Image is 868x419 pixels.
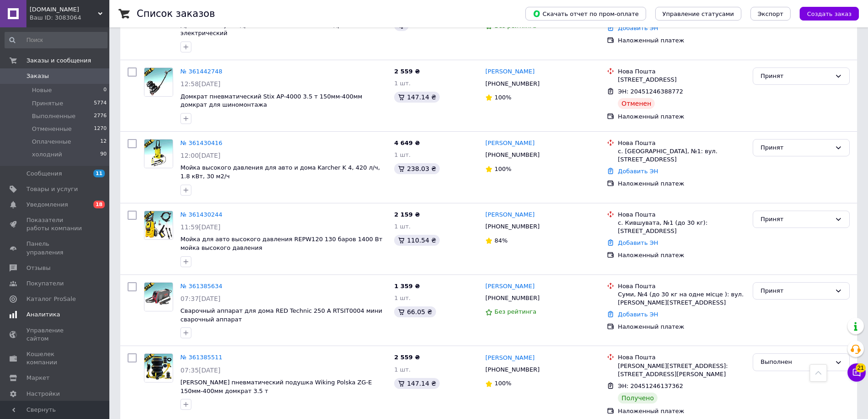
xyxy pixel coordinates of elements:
div: Наложенный платеж [618,180,745,188]
span: Без рейтинга [494,308,536,315]
span: Покупатели [26,279,64,288]
div: Принят [760,286,831,296]
span: 2 559 ₴ [394,354,420,361]
a: Добавить ЭН [618,168,658,175]
div: [STREET_ADDRESS] [618,76,745,84]
span: ЭН: 20451246388772 [618,88,683,95]
a: [PERSON_NAME] [485,67,534,76]
a: Сварочный аппарат для дома RED Technic 250 A RTSIT0004 мини сварочный аппарат [180,307,382,323]
a: № 361385511 [180,354,222,361]
span: 21 [856,363,866,372]
div: [PERSON_NAME][STREET_ADDRESS]: [STREET_ADDRESS][PERSON_NAME] [618,362,745,378]
span: Отзывы [26,264,51,272]
a: [PERSON_NAME] пневматический подушка Wiking Polska ZG-E 150мм-400мм домкрат 3.5 т [180,379,372,394]
a: Фото товару [144,282,173,311]
span: 11 [93,170,105,177]
div: Наложенный платеж [618,407,745,415]
a: Добавить ЭН [618,239,658,246]
span: Экспорт [758,10,783,17]
span: Уведомления [26,201,68,209]
img: Фото товару [144,140,173,168]
span: Выполненные [32,112,76,120]
a: [PERSON_NAME] [485,211,534,219]
a: Добавить ЭН [618,25,658,31]
div: Нова Пошта [618,211,745,219]
span: 07:35[DATE] [180,367,221,374]
a: № 361430416 [180,140,222,146]
span: Панель управления [26,240,84,256]
span: 4 649 ₴ [394,140,420,146]
span: 2 559 ₴ [394,68,420,75]
span: 07:37[DATE] [180,295,221,302]
span: 2 159 ₴ [394,211,420,218]
a: [PERSON_NAME] [485,354,534,362]
div: [PHONE_NUMBER] [483,221,541,233]
a: Мойка высокого давления для авто и дома Karcher K 4, 420 л/ч, 1.8 кВт, 30 м2/ч [180,164,380,180]
a: Фото товару [144,211,173,240]
a: № 361385634 [180,283,222,290]
span: Отмененные [32,125,72,133]
span: 1 шт. [394,80,411,87]
div: Нова Пошта [618,139,745,147]
span: Каталог ProSale [26,295,76,303]
span: 11:59[DATE] [180,223,221,231]
a: Домкрат пневматический Stix AP-4000 3.5 т 150мм-400мм домкрат для шиномонтажа [180,93,362,109]
span: Товары и услуги [26,185,78,193]
span: Заказы и сообщения [26,57,91,65]
button: Создать заказ [800,7,859,21]
span: Заказы [26,72,49,80]
span: 90 [100,150,107,159]
h1: Список заказов [137,8,215,19]
span: 1 шт. [394,366,411,373]
a: Мойка для авто высокого давления REPW120 130 баров 1400 Вт мойка высокого давления [180,236,382,251]
span: Настройки [26,390,60,398]
a: Создать заказ [791,10,859,17]
span: 5774 [94,99,107,108]
span: 12:00[DATE] [180,152,221,159]
input: Поиск [5,32,108,48]
span: 12 [100,138,107,146]
a: Фото товару [144,67,173,97]
div: Нова Пошта [618,282,745,290]
span: watra.com.ua [30,5,98,14]
img: Фото товару [144,354,173,382]
div: Наложенный платеж [618,251,745,259]
div: Нова Пошта [618,353,745,362]
img: Фото товару [144,211,173,239]
div: 110.54 ₴ [394,235,440,246]
span: Скачать отчет по пром-оплате [533,10,639,18]
div: [PHONE_NUMBER] [483,78,541,90]
span: 100% [494,380,511,387]
button: Экспорт [750,7,791,21]
div: Суми, №4 (до 30 кг на одне місце ): вул. [PERSON_NAME][STREET_ADDRESS] [618,290,745,307]
img: Фото товару [144,283,173,311]
span: 1 шт. [394,151,411,158]
button: Управление статусами [655,7,741,21]
span: Оплаченные [32,138,71,146]
span: 0 [103,86,107,94]
div: с. [GEOGRAPHIC_DATA], №1: вул. [STREET_ADDRESS] [618,147,745,164]
div: Наложенный платеж [618,323,745,331]
span: 100% [494,166,511,172]
span: 1 шт. [394,223,411,230]
a: [PERSON_NAME] [485,282,534,291]
div: [PHONE_NUMBER] [483,149,541,161]
div: Принят [760,215,831,224]
div: 66.05 ₴ [394,306,436,317]
a: № 361442748 [180,68,222,75]
span: ЭН: 20451246137362 [618,383,683,389]
div: 147.14 ₴ [394,92,440,103]
div: [PHONE_NUMBER] [483,292,541,304]
span: 84% [494,237,508,244]
div: Наложенный платеж [618,36,745,45]
a: [PERSON_NAME] [485,139,534,148]
span: Аналитика [26,310,60,319]
a: № 361430244 [180,211,222,218]
span: Сообщения [26,170,62,178]
div: с. Кившувата, №1 (до 30 кг): [STREET_ADDRESS] [618,219,745,235]
div: Выполнен [760,357,831,367]
span: Кошелек компании [26,350,84,367]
